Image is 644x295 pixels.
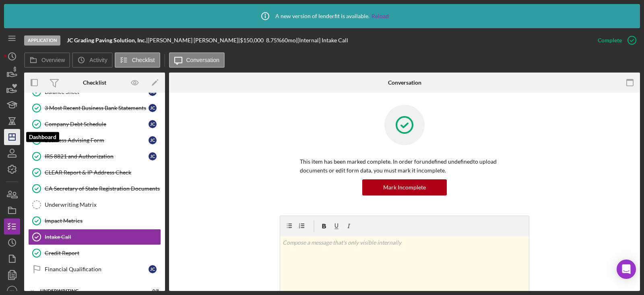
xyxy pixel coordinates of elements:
[149,265,157,273] div: J C
[28,148,161,164] a: IRS 8821 and AuthorizationJC
[45,218,161,224] div: Impact Metrics
[41,57,65,63] label: Overview
[149,120,157,128] div: J C
[10,289,15,293] text: YA
[590,32,640,48] button: Complete
[45,153,149,160] div: IRS 8821 and Authorization
[28,245,161,261] a: Credit Report
[240,37,264,44] span: $150,000
[67,37,146,44] b: JC Grading Paving Solution, Inc.
[296,37,348,44] div: | [Internal] Intake Call
[598,32,622,48] div: Complete
[45,250,161,256] div: Credit Report
[45,202,161,208] div: Underwriting Matrix
[72,52,112,68] button: Activity
[383,179,426,195] div: Mark Incomplete
[255,6,389,26] div: A new version of lenderfit is available.
[28,116,161,132] a: Company Debt ScheduleJC
[28,229,161,245] a: Intake Call
[148,37,240,44] div: [PERSON_NAME] [PERSON_NAME] |
[28,100,161,116] a: 3 Most Recent Business Bank StatementsJC
[45,137,149,143] div: Business Advising Form
[362,179,447,195] button: Mark Incomplete
[45,105,149,111] div: 3 Most Recent Business Bank Statements
[28,164,161,181] a: CLEAR Report & IP Address Check
[281,37,296,44] div: 60 mo
[67,37,148,44] div: |
[169,52,225,68] button: Conversation
[45,234,161,240] div: Intake Call
[40,289,139,293] div: Underwriting
[132,57,155,63] label: Checklist
[617,260,636,279] div: Open Intercom Messenger
[372,13,389,19] a: Reload
[149,152,157,160] div: J C
[28,213,161,229] a: Impact Metrics
[300,157,509,175] p: This item has been marked complete. In order for undefined undefined to upload documents or edit ...
[144,289,159,293] div: 0 / 8
[388,79,421,86] div: Conversation
[186,57,220,63] label: Conversation
[24,52,70,68] button: Overview
[24,35,60,46] div: Application
[149,104,157,112] div: J C
[45,169,161,176] div: CLEAR Report & IP Address Check
[89,57,107,63] label: Activity
[45,121,149,127] div: Company Debt Schedule
[28,181,161,197] a: CA Secretary of State Registration Documents
[28,261,161,277] a: Financial QualificationJC
[115,52,160,68] button: Checklist
[266,37,281,44] div: 8.75 %
[83,79,106,86] div: Checklist
[45,185,161,192] div: CA Secretary of State Registration Documents
[149,136,157,144] div: J C
[28,132,161,148] a: Business Advising FormJC
[45,266,149,272] div: Financial Qualification
[28,197,161,213] a: Underwriting Matrix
